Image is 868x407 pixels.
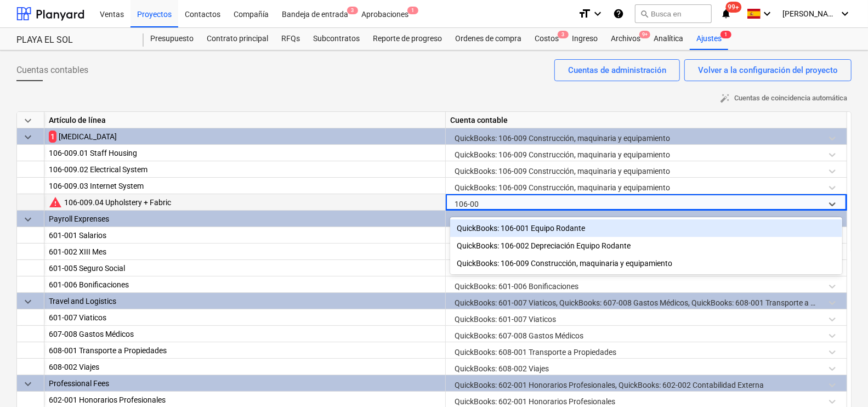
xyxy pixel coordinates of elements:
button: Cuentas de coincidencia automática [716,90,852,107]
a: Reporte de progreso [366,28,449,50]
div: Cuentas de administración [568,63,666,77]
span: Cuentas contables [16,64,88,77]
span: search [640,9,649,18]
i: keyboard_arrow_down [591,7,604,20]
div: 608-002 Viajes [49,359,441,375]
button: Busca en [635,4,712,23]
div: 601-006 Bonificaciones [49,276,441,293]
a: RFQs [275,28,307,50]
a: Costos3 [528,28,565,50]
i: keyboard_arrow_down [838,7,852,20]
a: Contrato principal [200,28,275,50]
div: 106-009.04 Upholstery + Fabric [64,194,441,211]
a: Analítica [647,28,690,50]
div: Ajustes [690,28,728,50]
div: Travel and Logistics [49,293,441,309]
a: Presupuesto [144,28,200,50]
div: Payroll Exprenses [49,211,441,227]
div: QuickBooks: 106-009 Construcción, maquinaria y equipamiento [450,255,842,272]
div: 608-001 Transporte a Propiedades [49,342,441,359]
button: Volver a la configuración del proyecto [684,59,852,81]
a: Ingreso [565,28,604,50]
span: 1 [407,7,418,14]
div: PLAYA EL SOL [16,35,131,46]
a: Archivos9+ [604,28,647,50]
div: 106-009.01 Staff Housing [49,145,441,161]
span: 9+ [639,31,650,38]
i: notifications [721,7,731,20]
div: QuickBooks: 106-002 Depreciación Equipo Rodante [450,237,842,255]
i: Base de conocimientos [613,7,624,20]
div: QuickBooks: 106-001 Equipo Rodante [450,219,842,237]
span: 1 [721,31,731,38]
div: 106-009.02 Electrical System [49,161,441,178]
div: 601-007 Viaticos [49,309,441,326]
div: Archivos [604,28,647,50]
div: Costos [528,28,565,50]
span: keyboard_arrow_down [21,377,35,391]
div: 106-009.03 Internet System [49,178,441,194]
span: 3 [347,7,358,14]
div: Artículo de línea [44,112,446,128]
span: [PERSON_NAME] [782,9,837,18]
i: format_size [578,7,591,20]
span: 99+ [726,2,742,13]
span: keyboard_arrow_down [21,114,35,127]
button: Cuentas de administración [554,59,680,81]
div: Volver a la configuración del proyecto [698,63,838,77]
span: auto_fix_high [720,93,730,103]
span: 1 [49,131,56,143]
div: 601-001 Salarios [49,227,441,244]
span: No se eligió una cuenta contable para el artículo de línea. No se permite conectar el artículo de... [49,196,62,209]
span: keyboard_arrow_down [21,295,35,308]
a: Ajustes1 [690,28,728,50]
a: Subcontratos [307,28,366,50]
div: 601-005 Seguro Social [49,260,441,276]
span: keyboard_arrow_down [21,131,35,144]
i: keyboard_arrow_down [761,7,774,20]
div: CAPEX [59,128,441,145]
div: Cuenta contable [446,112,847,128]
div: Professional Fees [49,375,441,392]
a: Ordenes de compra [449,28,528,50]
div: 601-002 XIII Mes [49,244,441,260]
div: 607-008 Gastos Médicos [49,326,441,342]
span: Cuentas de coincidencia automática [720,92,847,105]
span: keyboard_arrow_down [21,213,35,226]
span: 3 [558,31,569,38]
